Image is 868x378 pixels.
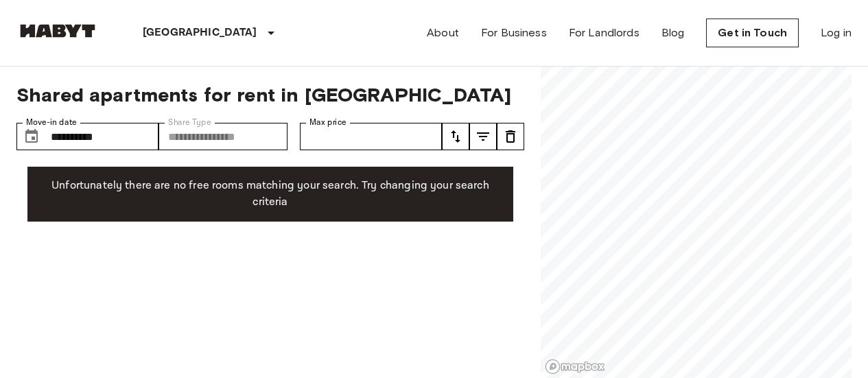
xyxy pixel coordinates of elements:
[497,123,524,150] button: tune
[481,25,547,41] a: For Business
[168,117,211,128] label: Share Type
[469,123,497,150] button: tune
[309,117,347,128] label: Max price
[18,123,45,150] button: Choose date, selected date is 1 Oct 2025
[821,25,852,41] a: Log in
[143,25,257,41] p: [GEOGRAPHIC_DATA]
[16,24,99,38] img: Habyt
[427,25,459,41] a: About
[442,123,469,150] button: tune
[569,25,640,41] a: For Landlords
[545,359,605,375] a: Mapbox logo
[38,178,502,211] p: Unfortunately there are no free rooms matching your search. Try changing your search criteria
[26,117,77,128] label: Move-in date
[16,83,524,106] span: Shared apartments for rent in [GEOGRAPHIC_DATA]
[661,25,685,41] a: Blog
[706,19,799,47] a: Get in Touch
